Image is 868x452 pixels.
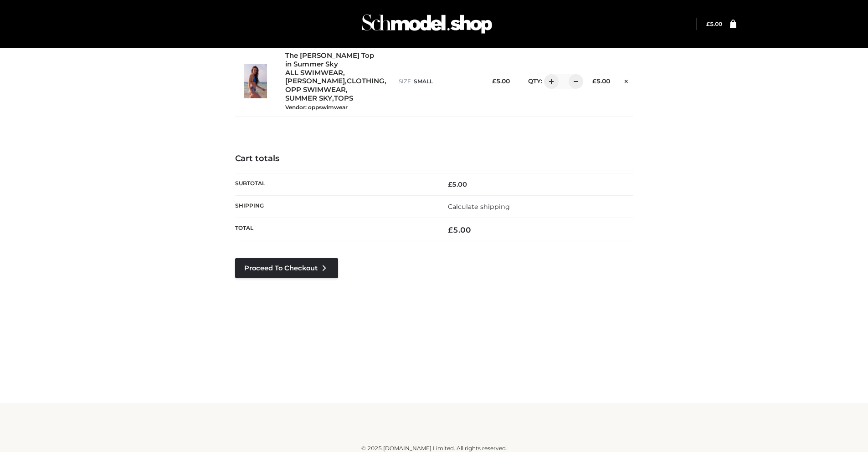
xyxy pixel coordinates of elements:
span: SMALL [414,78,433,85]
bdi: 5.00 [448,225,471,234]
span: £ [592,77,596,85]
a: ALL SWIMWEAR [285,69,343,77]
a: Calculate shipping [448,203,510,211]
div: , , , , , [285,51,390,111]
a: £5.00 [706,20,722,27]
a: TOPS [334,94,353,103]
div: QTY: [519,74,577,89]
a: Remove this item [619,74,633,86]
span: £ [448,225,453,234]
p: size : [399,77,477,86]
bdi: 5.00 [492,77,510,85]
th: Total [235,218,434,242]
a: CLOTHING [347,77,385,86]
span: £ [448,180,452,188]
th: Shipping [235,196,434,218]
th: Subtotal [235,173,434,195]
a: Proceed to Checkout [235,258,338,278]
a: SUMMER SKY [285,94,332,103]
bdi: 5.00 [448,180,467,188]
h4: Cart totals [235,154,633,164]
a: The [PERSON_NAME] Top in Summer Sky [285,51,379,69]
bdi: 5.00 [592,77,610,85]
a: OPP SWIMWEAR [285,86,346,94]
span: £ [492,77,496,85]
span: £ [706,20,710,27]
a: [PERSON_NAME] [285,77,345,86]
img: Schmodel Admin 964 [359,6,495,42]
bdi: 5.00 [706,20,722,27]
small: Vendor: oppswimwear [285,104,348,111]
